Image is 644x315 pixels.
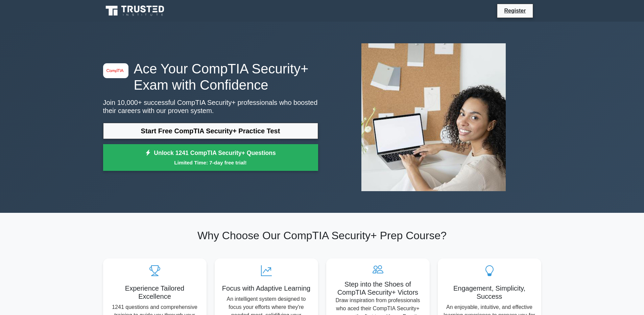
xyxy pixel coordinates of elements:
[443,284,536,300] h5: Engagement, Simplicity, Success
[103,144,318,171] a: Unlock 1241 CompTIA Security+ QuestionsLimited Time: 7-day free trial!
[109,284,201,300] h5: Experience Tailored Excellence
[332,280,424,296] h5: Step into the Shoes of CompTIA Security+ Victors
[500,6,530,15] a: Register
[103,98,318,115] p: Join 10,000+ successful CompTIA Security+ professionals who boosted their careers with our proven...
[103,229,541,242] h2: Why Choose Our CompTIA Security+ Prep Course?
[103,61,318,93] h1: Ace Your CompTIA Security+ Exam with Confidence
[112,159,310,166] small: Limited Time: 7-day free trial!
[220,284,313,292] h5: Focus with Adaptive Learning
[103,123,318,139] a: Start Free CompTIA Security+ Practice Test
